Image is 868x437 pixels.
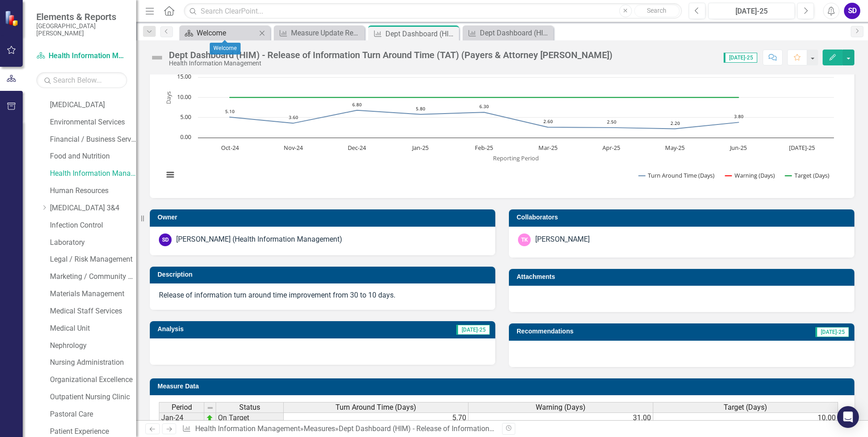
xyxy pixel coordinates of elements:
[708,3,795,19] button: [DATE]-25
[535,234,590,245] div: [PERSON_NAME]
[159,53,845,189] div: Chart. Highcharts interactive chart.
[239,403,260,412] span: Status
[815,327,849,337] span: [DATE]-25
[517,273,850,280] h3: Attachments
[159,233,172,246] div: SD
[479,103,489,109] text: 6.30
[207,404,214,412] img: 8DAGhfEEPCf229AAAAAElFTkSuQmCC
[158,214,491,221] h3: Owner
[475,144,493,152] text: Feb-25
[197,27,256,39] div: Welcome
[480,27,551,39] div: Dept Dashboard (HIM) - Discharged Not Final Coded
[335,403,416,412] span: Turn Around Time (Days)
[50,358,136,368] a: Nursing Administration
[159,412,204,423] td: Jan-24
[284,144,303,152] text: Nov-24
[844,3,860,19] button: SD
[518,233,531,246] div: TK
[543,118,553,124] text: 2.60
[158,383,850,390] h3: Measure Data
[36,51,127,61] a: Health Information Management
[50,151,136,162] a: Food and Nutrition
[711,6,792,17] div: [DATE]-25
[785,171,830,179] button: Show Target (Days)
[725,171,775,179] button: Show Warning (Days)
[210,43,241,55] div: Welcome
[159,53,838,189] svg: Interactive chart
[184,3,682,19] input: Search ClearPoint...
[221,144,239,152] text: Oct-24
[206,414,213,422] img: zOikAAAAAElFTkSuQmCC
[729,144,747,152] text: Jun-25
[50,375,136,385] a: Organizational Excellence
[172,403,192,412] span: Period
[653,412,838,423] td: 10.00
[216,412,284,423] td: On Target
[469,412,653,423] td: 31.00
[493,154,539,162] text: Reporting Period
[169,60,612,67] div: Health Information Management
[164,169,177,181] button: View chart menu, Chart
[284,412,469,423] td: 5.70
[602,144,620,152] text: Apr-25
[724,403,767,412] span: Target (Days)
[159,290,486,301] p: Release of information turn around time improvement from 30 to 10 days.
[517,328,724,335] h3: Recommendations
[639,171,715,179] button: Show Turn Around Time (Days)
[50,186,136,196] a: Human Resources
[352,101,362,108] text: 6.80
[411,144,429,152] text: Jan-25
[164,91,173,104] text: Days
[50,169,136,179] a: Health Information Management
[50,341,136,351] a: Nephrology
[5,10,20,26] img: ClearPoint Strategy
[538,144,557,152] text: Mar-25
[339,424,688,433] div: Dept Dashboard (HIM) - Release of Information Turn Around Time (TAT) (Payers & Attorney [PERSON_N...
[304,424,335,433] a: Measures
[536,403,586,412] span: Warning (Days)
[50,323,136,334] a: Medical Unit
[150,50,164,65] img: Not Defined
[36,11,127,22] span: Elements & Reports
[36,72,127,88] input: Search Below...
[837,406,859,428] div: Open Intercom Messenger
[50,289,136,299] a: Materials Management
[289,114,298,120] text: 3.60
[50,392,136,402] a: Outpatient Nursing Clinic
[647,7,666,14] span: Search
[176,234,342,245] div: [PERSON_NAME] (Health Information Management)
[225,108,235,114] text: 5.10
[182,424,495,434] div: » »
[291,27,362,39] div: Measure Update Report
[50,306,136,317] a: Medical Staff Services
[607,119,616,125] text: 2.50
[50,254,136,265] a: Legal / Risk Management
[228,96,740,99] g: Target (Days), line 3 of 3 with 10 data points.
[195,424,300,433] a: Health Information Management
[50,238,136,248] a: Laboratory
[276,27,362,39] a: Measure Update Report
[180,113,191,121] text: 5.00
[634,5,680,17] button: Search
[180,133,191,141] text: 0.00
[416,105,425,112] text: 5.80
[50,272,136,282] a: Marketing / Community Services
[665,144,685,152] text: May-25
[50,100,136,110] a: [MEDICAL_DATA]
[36,22,127,37] small: [GEOGRAPHIC_DATA][PERSON_NAME]
[385,28,457,40] div: Dept Dashboard (HIM) - Release of Information Turn Around Time (TAT) (Payers & Attorney [PERSON_N...
[465,27,551,39] a: Dept Dashboard (HIM) - Discharged Not Final Coded
[671,120,680,126] text: 2.20
[158,326,301,333] h3: Analysis
[50,427,136,437] a: Patient Experience
[50,220,136,231] a: Infection Control
[50,134,136,145] a: Financial / Business Services
[348,144,366,152] text: Dec-24
[177,93,191,101] text: 10.00
[182,27,256,39] a: Welcome
[169,50,612,60] div: Dept Dashboard (HIM) - Release of Information Turn Around Time (TAT) (Payers & Attorney [PERSON_N...
[158,271,491,278] h3: Description
[517,214,850,221] h3: Collaborators
[734,113,744,119] text: 3.80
